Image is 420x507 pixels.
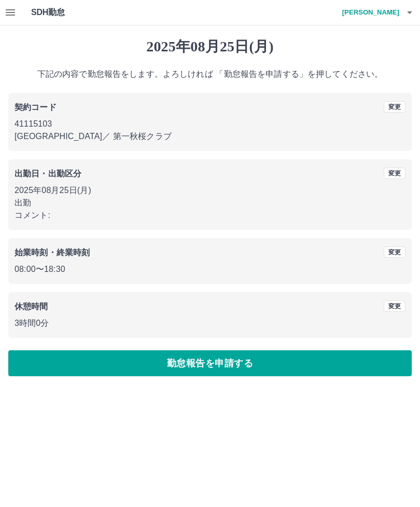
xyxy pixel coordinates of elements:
b: 始業時刻・終業時刻 [15,248,90,257]
button: 変更 [384,168,405,179]
b: 契約コード [15,103,57,112]
p: [GEOGRAPHIC_DATA] ／ 第一秋桜クラブ [15,130,405,143]
h1: 2025年08月25日(月) [8,38,412,56]
button: 変更 [384,246,405,258]
b: 休憩時間 [15,302,48,311]
p: 2025年08月25日(月) [15,184,405,197]
p: コメント: [15,209,405,222]
button: 勤怠報告を申請する [8,350,412,376]
button: 変更 [384,101,405,113]
button: 変更 [384,300,405,312]
p: 出勤 [15,197,405,209]
b: 出勤日・出勤区分 [15,169,81,178]
p: 41115103 [15,118,405,130]
p: 下記の内容で勤怠報告をします。よろしければ 「勤怠報告を申請する」を押してください。 [8,68,412,80]
p: 08:00 〜 18:30 [15,263,405,276]
p: 3時間0分 [15,317,405,330]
